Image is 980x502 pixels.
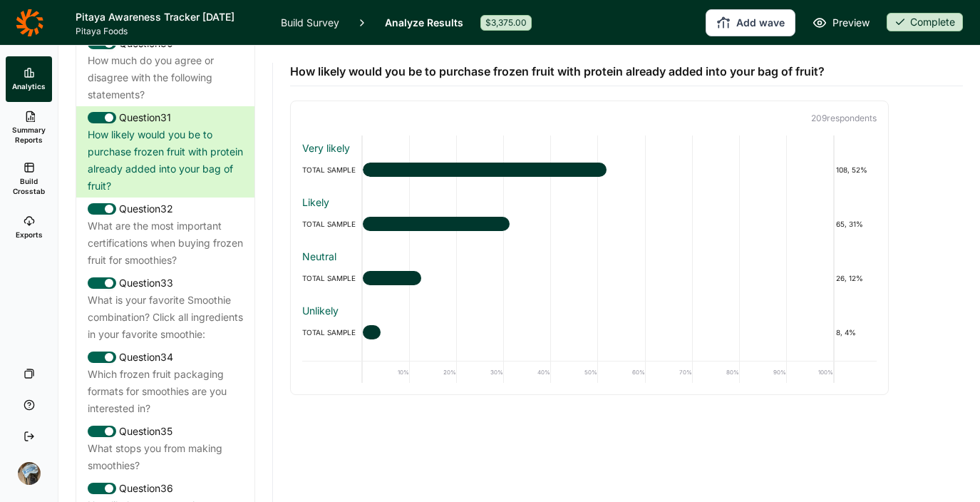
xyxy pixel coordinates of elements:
div: What is your favorite Smoothie combination? Click all ingredients in your favorite smoothie: [88,292,243,343]
div: Question 35 [88,423,243,440]
div: 90% [740,362,787,383]
div: 8, 4% [834,324,877,341]
div: Likely [302,195,877,210]
div: TOTAL SAMPLE [302,161,363,178]
div: Question 32 [88,200,243,217]
span: How likely would you be to purchase frozen fruit with protein already added into your bag of fruit? [290,63,825,80]
div: 70% [646,362,693,383]
a: Build Crosstab [6,153,52,205]
div: Unlikely [302,304,877,318]
div: TOTAL SAMPLE [302,270,363,287]
button: Add wave [706,9,795,36]
div: $3,375.00 [480,15,532,31]
span: Pitaya Foods [76,26,264,37]
div: 30% [457,362,504,383]
div: 108, 52% [834,161,877,178]
div: Very likely [302,141,877,155]
div: TOTAL SAMPLE [302,215,363,232]
div: 20% [410,362,457,383]
div: 50% [551,362,598,383]
div: How likely would you be to purchase frozen fruit with protein already added into your bag of fruit? [88,126,243,195]
div: 40% [504,362,551,383]
div: TOTAL SAMPLE [302,324,363,341]
div: Question 34 [88,349,243,366]
div: How much do you agree or disagree with the following statements? [88,52,243,103]
div: What are the most important certifications when buying frozen fruit for smoothies? [88,217,243,269]
span: Exports [16,230,43,240]
div: 100% [787,362,834,383]
img: ocn8z7iqvmiiaveqkfqd.png [18,462,41,485]
span: Build Crosstab [11,176,46,196]
a: Summary Reports [6,102,52,153]
div: What stops you from making smoothies? [88,440,243,474]
a: Exports [6,205,52,250]
div: 10% [363,362,410,383]
div: 60% [598,362,645,383]
a: Analytics [6,56,52,102]
button: Complete [887,13,963,33]
p: 209 respondent s [302,113,877,124]
div: 80% [693,362,740,383]
span: Analytics [12,81,46,91]
div: Question 33 [88,275,243,292]
span: Summary Reports [11,125,46,145]
a: Preview [813,14,870,31]
div: Not at all likely [302,358,877,372]
div: Question 36 [88,480,243,497]
div: Which frozen fruit packaging formats for smoothies are you interested in? [88,366,243,417]
div: Question 31 [88,109,243,126]
div: 26, 12% [834,270,877,287]
div: Neutral [302,250,877,264]
span: Preview [832,14,870,31]
div: 65, 31% [834,215,877,232]
div: Complete [887,13,963,31]
h1: Pitaya Awareness Tracker [DATE] [76,9,264,26]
